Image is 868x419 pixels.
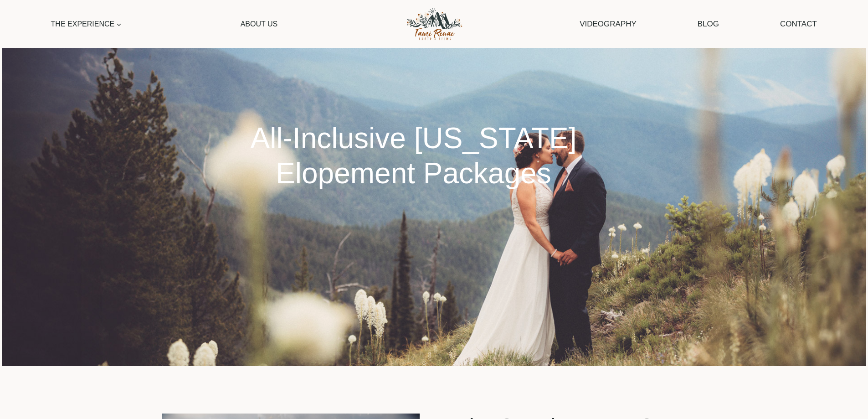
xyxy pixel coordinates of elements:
[46,14,126,34] a: The Experience
[396,5,472,43] img: Tami Renae Photo & Films Logo
[236,14,282,34] a: About Us
[46,14,282,34] nav: Primary
[229,121,598,191] h1: All-Inclusive [US_STATE] Elopement Packages
[51,18,122,30] span: The Experience
[575,12,822,36] nav: Secondary
[693,12,724,36] a: Blog
[776,12,822,36] a: Contact
[575,12,641,36] a: Videography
